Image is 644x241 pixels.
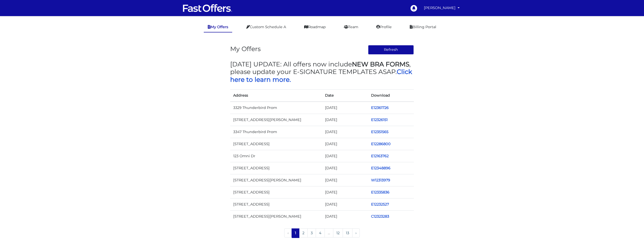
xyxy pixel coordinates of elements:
[230,138,322,150] td: [STREET_ADDRESS]
[230,60,414,83] h3: [DATE] UPDATE: All offers now include , please update your E-SIGNATURE TEMPLATES ASAP.
[371,178,390,182] a: W12313979
[292,228,299,237] span: 1
[368,45,414,55] button: Refresh
[371,142,391,146] a: E12286800
[333,228,343,237] a: 12
[307,228,316,237] a: 3
[316,228,325,237] a: 4
[422,3,462,13] a: [PERSON_NAME]
[352,60,409,68] strong: NEW BRA FORMS
[230,198,322,211] td: [STREET_ADDRESS]
[372,22,396,32] a: Profile
[230,45,261,53] h3: My Offers
[371,154,389,158] a: E12163762
[322,211,368,223] td: [DATE]
[322,174,368,186] td: [DATE]
[230,162,322,174] td: [STREET_ADDRESS]
[322,138,368,150] td: [DATE]
[352,228,360,237] a: Next »
[371,190,389,194] a: E12335836
[322,126,368,138] td: [DATE]
[230,89,322,102] th: Address
[299,228,308,237] a: 2
[322,102,368,114] td: [DATE]
[230,150,322,162] td: 123 Omni Dr
[204,22,232,32] a: My Offers
[340,22,362,32] a: Team
[322,114,368,126] td: [DATE]
[230,186,322,198] td: [STREET_ADDRESS]
[230,211,322,223] td: [STREET_ADDRESS][PERSON_NAME]
[371,105,389,110] a: E12361726
[230,114,322,126] td: [STREET_ADDRESS][PERSON_NAME]
[230,126,322,138] td: 3347 Thunderbird Prom
[371,117,388,122] a: E12326151
[371,214,389,219] a: C12323283
[371,130,388,134] a: E12351565
[242,22,290,32] a: Custom Schedule A
[284,228,292,238] li: « Previous
[300,22,330,32] a: Roadmap
[322,150,368,162] td: [DATE]
[371,166,390,170] a: E12348896
[368,89,414,102] th: Download
[371,202,389,207] a: E12232527
[230,102,322,114] td: 3329 Thunderbird Prom
[406,22,440,32] a: Billing Portal
[322,89,368,102] th: Date
[322,162,368,174] td: [DATE]
[322,186,368,198] td: [DATE]
[343,228,352,237] a: 13
[230,174,322,186] td: [STREET_ADDRESS][PERSON_NAME]
[230,68,412,83] a: Click here to learn more.
[322,198,368,211] td: [DATE]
